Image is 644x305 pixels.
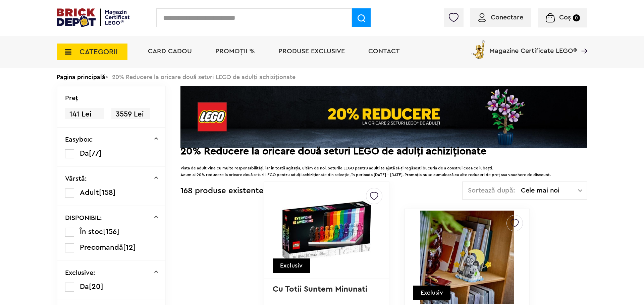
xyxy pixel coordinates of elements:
[148,48,192,55] a: Card Cadou
[489,39,577,54] span: Magazine Certificate LEGO®
[577,39,587,46] a: Magazine Certificate LEGO®
[57,68,587,86] div: > 20% Reducere la oricare două seturi LEGO de adulți achiziționate
[491,14,523,21] span: Conectare
[65,215,102,221] p: DISPONIBIL:
[573,14,580,21] small: 0
[80,283,89,290] span: Da
[80,244,123,251] span: Precomandă
[521,187,578,194] span: Cele mai noi
[65,136,93,143] p: Easybox:
[273,258,310,273] div: Exclusiv
[65,270,95,276] p: Exclusive:
[273,285,367,293] a: Cu Totii Suntem Minunati
[180,181,264,201] div: 168 produse existente
[99,189,116,196] span: [158]
[278,48,345,55] a: Produse exclusive
[89,283,103,290] span: [20]
[57,74,105,80] a: Pagina principală
[80,189,99,196] span: Adult
[80,228,103,235] span: În stoc
[80,150,89,157] span: Da
[123,244,136,251] span: [12]
[111,108,150,121] span: 3559 Lei
[79,48,118,56] span: CATEGORII
[215,48,255,55] a: PROMOȚII %
[478,14,523,21] a: Conectare
[280,197,374,264] img: Cu Totii Suntem Minunati
[89,150,102,157] span: [77]
[65,175,87,182] p: Vârstă:
[368,48,400,55] a: Contact
[559,14,571,21] span: Coș
[180,148,587,155] h2: 20% Reducere la oricare două seturi LEGO de adulți achiziționate
[180,158,587,178] div: Viața de adult vine cu multe responsabilități, iar în toată agitația, uităm de noi. Seturile LEGO...
[65,95,78,101] p: Preţ
[468,187,515,194] span: Sortează după:
[65,108,104,121] span: 141 Lei
[103,228,119,235] span: [156]
[413,286,450,300] div: Exclusiv
[180,86,587,148] img: Landing page banner
[420,211,514,304] img: Pui de elefant pe cer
